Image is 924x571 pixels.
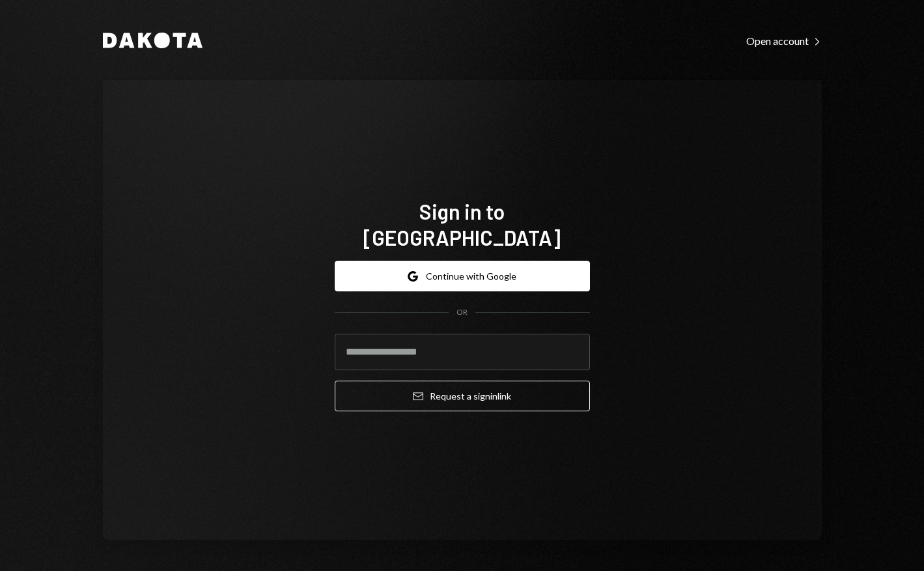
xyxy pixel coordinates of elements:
[456,307,468,318] div: OR
[335,261,590,291] button: Continue with Google
[335,198,590,250] h1: Sign in to [GEOGRAPHIC_DATA]
[746,35,822,48] div: Open account
[335,381,590,411] button: Request a signinlink
[746,33,822,48] a: Open account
